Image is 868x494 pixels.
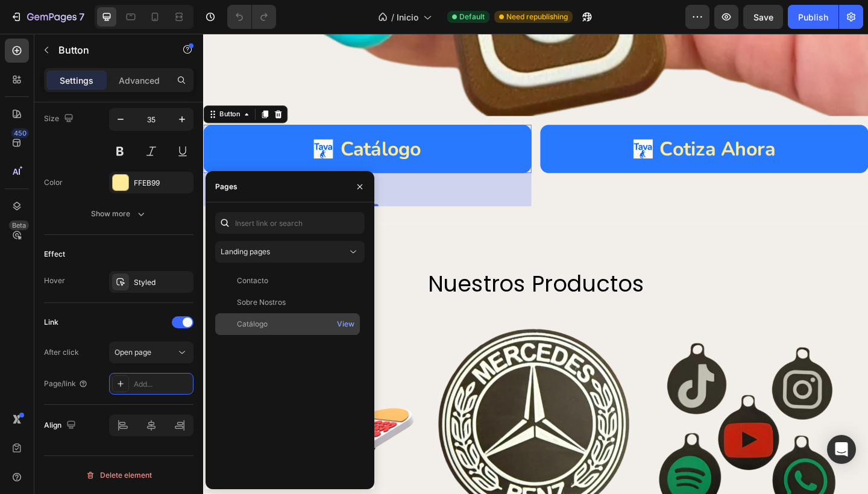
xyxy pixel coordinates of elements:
button: Show more [44,203,193,225]
div: Show more [91,208,147,220]
input: Insert link or search [215,212,365,234]
div: Styled [134,277,190,288]
div: View [337,319,354,330]
button: View [336,316,355,333]
button: Landing pages [215,241,365,263]
div: Sobre Nostros [237,297,286,308]
div: Undo/Redo [227,5,276,29]
span: Landing pages [221,247,270,256]
button: Open page [109,342,193,363]
div: Publish [798,11,828,23]
span: Default [459,11,485,22]
div: Delete element [86,468,152,483]
div: Hover [44,275,65,286]
div: Pages [215,181,237,192]
div: Effect [44,249,65,260]
div: Contacto [237,275,268,286]
span: Open page [115,348,151,357]
div: Add... [134,379,190,390]
button: Publish [788,5,838,29]
p: 7 [79,10,84,24]
p: Button [58,43,161,57]
span: Inicio [397,11,418,23]
div: 450 [11,128,29,138]
div: Open Intercom Messenger [827,435,856,464]
div: FFEB99 [134,178,190,189]
div: Beta [9,220,29,230]
span: / [391,11,394,23]
div: After click [44,347,79,358]
div: Page/link [44,378,88,389]
p: Settings [60,74,93,87]
p: Cotiza Ahora [497,107,623,145]
button: 7 [5,5,90,29]
a: Cotiza Ahora [366,99,723,152]
button: Save [743,5,783,29]
div: Catálogo [237,319,268,330]
span: Save [753,12,773,22]
div: Link [44,317,58,328]
span: Need republishing [506,11,568,22]
div: Align [44,417,78,434]
div: Color [44,177,63,188]
button: Delete element [44,466,193,485]
div: Size [44,111,76,127]
h2: nuestros productos [9,255,714,289]
iframe: Design area [203,34,868,494]
p: Advanced [119,74,160,87]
